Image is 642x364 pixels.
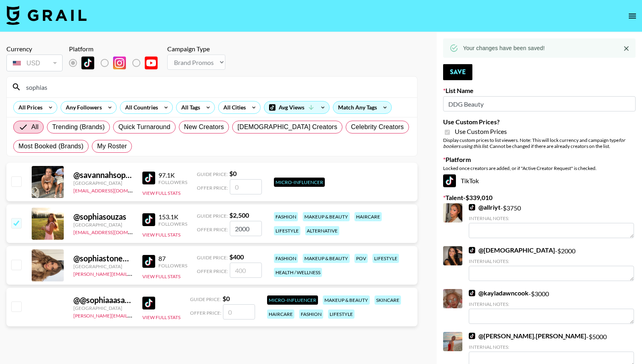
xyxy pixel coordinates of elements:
div: All Countries [120,101,160,113]
div: 87 [158,255,187,263]
img: Instagram [113,57,126,69]
a: @[DEMOGRAPHIC_DATA] [469,246,555,254]
span: Guide Price: [197,171,228,177]
input: Search by User Name [21,81,412,93]
label: List Name [443,87,636,95]
input: 0 [223,304,255,320]
div: makeup & beauty [323,295,370,305]
div: Locked once creators are added, or if "Active Creator Request" is checked. [443,165,636,171]
strong: $ 400 [229,253,244,261]
img: TikTok [469,290,475,296]
img: Grail Talent [6,6,87,25]
span: Offer Price: [190,310,221,316]
div: skincare [375,295,401,305]
span: Guide Price: [190,296,221,302]
strong: $ 0 [223,295,230,302]
input: 400 [230,263,262,278]
div: makeup & beauty [303,212,350,221]
div: @ sophiastoneeee [73,253,133,263]
span: Offer Price: [197,226,228,233]
div: @ @sophiaaasantiago [73,295,133,305]
div: @ savannahsophiasonne [73,170,133,180]
input: 0 [230,179,262,194]
div: [GEOGRAPHIC_DATA] [73,222,133,228]
div: List locked to TikTok. [69,55,164,71]
img: TikTok [81,57,94,69]
img: TikTok [142,297,155,309]
div: fashion [299,309,323,319]
label: Platform [443,156,636,164]
img: TikTok [142,172,155,184]
div: 97.1K [158,171,187,179]
div: haircare [354,212,382,221]
span: Use Custom Prices [455,127,507,135]
div: Currency is locked to USD [6,53,63,73]
div: fashion [274,212,298,221]
div: Followers [158,179,187,185]
button: View Full Stats [142,273,180,279]
div: Internal Notes: [469,301,634,307]
img: TikTok [469,247,475,253]
img: TikTok [469,333,475,339]
div: USD [8,56,61,70]
button: View Full Stats [142,314,180,320]
div: - $ 3750 [469,203,634,238]
a: [EMAIL_ADDRESS][DOMAIN_NAME] [73,186,154,194]
div: Followers [158,221,187,227]
span: Offer Price: [197,268,228,274]
span: Quick Turnaround [118,122,170,132]
button: View Full Stats [142,232,180,238]
img: TikTok [142,213,155,226]
div: lifestyle [328,309,354,319]
span: Most Booked (Brands) [18,142,83,151]
span: My Roster [97,142,127,151]
label: Talent - $ 339,010 [443,194,636,202]
div: - $ 2000 [469,246,634,281]
img: YouTube [145,57,158,69]
span: Trending (Brands) [52,122,105,132]
button: open drawer [624,8,640,24]
span: Offer Price: [197,185,228,191]
a: [PERSON_NAME][EMAIL_ADDRESS][DOMAIN_NAME] [73,311,192,319]
div: alternative [305,226,339,235]
span: Celebrity Creators [351,122,404,132]
button: Save [443,64,472,80]
div: All Cities [219,101,247,113]
button: Close [620,42,632,55]
a: [EMAIL_ADDRESS][DOMAIN_NAME] [73,228,154,235]
div: @ sophiasouzas [73,212,133,222]
div: All Prices [14,101,44,113]
div: health / wellness [274,268,322,277]
span: Guide Price: [197,255,228,261]
a: @kayladawncook [469,289,529,297]
div: fashion [274,254,298,263]
input: 2,500 [230,221,262,236]
div: Avg Views [264,101,329,113]
div: Any Followers [61,101,103,113]
div: makeup & beauty [303,254,350,263]
div: Currency [6,45,63,53]
img: TikTok [142,255,155,268]
strong: $ 2,500 [229,211,249,219]
div: 153.1K [158,213,187,221]
span: Guide Price: [197,213,228,219]
a: @[PERSON_NAME].[PERSON_NAME] [469,332,586,340]
div: TikTok [443,174,636,187]
span: [DEMOGRAPHIC_DATA] Creators [237,122,337,132]
div: Internal Notes: [469,344,634,350]
strong: $ 0 [229,170,237,177]
div: Your changes have been saved! [463,41,545,55]
img: TikTok [443,174,456,187]
label: Use Custom Prices? [443,118,636,126]
div: Platform [69,45,164,53]
span: All [31,122,38,132]
div: Micro-Influencer [274,178,325,187]
div: pov [354,254,368,263]
div: Display custom prices to list viewers. Note: This will lock currency and campaign type . Cannot b... [443,137,636,149]
img: TikTok [469,204,475,210]
button: View Full Stats [142,190,180,196]
a: [PERSON_NAME][EMAIL_ADDRESS][DOMAIN_NAME] [73,269,192,277]
div: haircare [267,309,294,319]
div: All Tags [176,101,202,113]
div: [GEOGRAPHIC_DATA] [73,180,133,186]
